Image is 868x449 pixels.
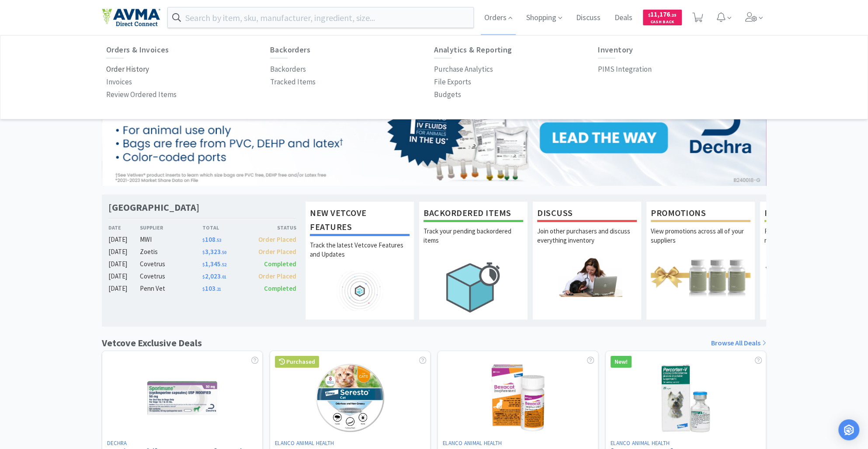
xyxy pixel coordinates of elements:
[310,206,410,236] h1: New Vetcove Features
[108,283,296,294] a: [DATE]Penn Vet$103.21Completed
[102,8,160,27] img: e4e33dab9f054f5782a47901c742baa9_102.png
[424,257,523,317] img: hero_backorders.png
[202,250,205,255] span: $
[102,53,766,186] img: 6bcff1d5513c4292bcae26201ab6776f.jpg
[140,223,202,232] div: Supplier
[646,201,755,320] a: PromotionsView promotions across all of your suppliers
[651,226,750,257] p: View promotions across all of your suppliers
[108,271,140,282] div: [DATE]
[202,260,226,268] span: 1,345
[202,262,205,268] span: $
[648,20,677,25] span: Cash Back
[202,235,221,244] span: 108
[202,286,205,292] span: $
[221,274,226,280] span: . 01
[168,7,473,28] input: Search by item, sku, manufacturer, ingredient, size...
[598,63,652,75] p: PIMS Integration
[202,284,221,292] span: 103
[434,63,493,75] p: Purchase Analytics
[108,234,296,245] a: [DATE]MWI$108.53Order Placed
[537,206,637,222] h1: Discuss
[202,223,250,232] div: Total
[310,240,410,271] p: Track the latest Vetcove Features and Updates
[215,286,221,292] span: . 21
[140,247,202,257] div: Zoetis
[108,271,296,282] a: [DATE]Covetrus$2,023.01Order Placed
[215,237,221,243] span: . 53
[424,206,523,222] h1: Backordered Items
[108,223,140,232] div: Date
[419,201,528,320] a: Backordered ItemsTrack your pending backordered items
[434,45,598,54] h6: Analytics & Reporting
[106,63,149,76] a: Order History
[258,272,296,280] span: Order Placed
[270,45,434,54] h6: Backorders
[140,259,202,269] div: Covetrus
[305,201,414,320] a: New Vetcove FeaturesTrack the latest Vetcove Features and Updates
[106,89,177,101] p: Review Ordered Items
[221,262,226,268] span: . 52
[434,76,471,88] a: File Exports
[108,201,199,214] h1: [GEOGRAPHIC_DATA]
[651,206,750,222] h1: Promotions
[648,10,677,18] span: 11,176
[434,89,461,101] p: Budgets
[598,45,762,54] h6: Inventory
[270,63,306,76] a: Backorders
[106,76,132,88] a: Invoices
[202,247,226,256] span: 3,323
[106,45,270,54] h6: Orders & Invoices
[140,234,202,245] div: MWI
[537,257,637,297] img: hero_discuss.png
[532,201,642,320] a: DiscussJoin other purchasers and discuss everything inventory
[221,250,226,255] span: . 50
[651,257,750,297] img: hero_promotions.png
[108,259,140,269] div: [DATE]
[648,12,650,18] span: $
[764,206,864,222] h1: Free Samples
[202,272,226,280] span: 2,023
[108,247,140,257] div: [DATE]
[108,259,296,269] a: [DATE]Covetrus$1,345.52Completed
[670,12,677,18] span: . 25
[424,226,523,257] p: Track your pending backordered items
[108,283,140,294] div: [DATE]
[764,226,864,257] p: Request free samples on the newest veterinary products
[108,234,140,245] div: [DATE]
[106,63,149,75] p: Order History
[140,283,202,294] div: Penn Vet
[106,88,177,101] a: Review Ordered Items
[764,257,864,297] img: hero_samples.png
[598,63,652,76] a: PIMS Integration
[249,223,296,232] div: Status
[202,237,205,243] span: $
[108,247,296,257] a: [DATE]Zoetis$3,323.50Order Placed
[537,226,637,257] p: Join other purchasers and discuss everything inventory
[573,14,604,22] a: Discuss
[711,338,766,349] a: Browse All Deals
[643,6,682,29] a: $11,176.25Cash Back
[264,260,296,268] span: Completed
[102,335,202,351] h1: Vetcove Exclusive Deals
[258,247,296,256] span: Order Placed
[270,63,306,75] p: Backorders
[838,419,859,440] div: Open Intercom Messenger
[258,235,296,244] span: Order Placed
[611,14,636,22] a: Deals
[264,284,296,292] span: Completed
[270,76,316,88] a: Tracked Items
[202,274,205,280] span: $
[310,271,410,311] img: hero_feature_roadmap.png
[140,271,202,282] div: Covetrus
[434,88,461,101] a: Budgets
[434,63,493,76] a: Purchase Analytics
